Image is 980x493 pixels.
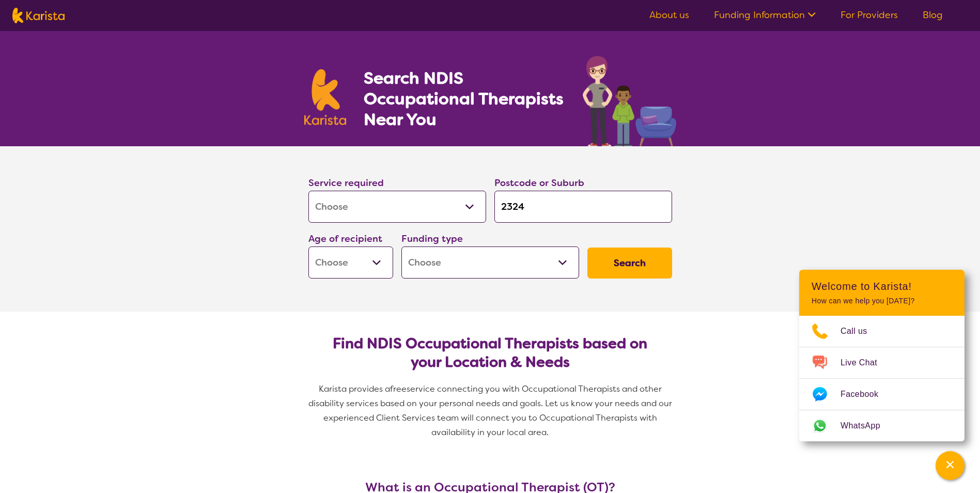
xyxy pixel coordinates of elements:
div: Channel Menu [799,270,965,441]
a: Web link opens in a new tab. [799,410,965,441]
span: WhatsApp [841,418,893,434]
span: Karista provides a [319,383,390,394]
label: Service required [308,177,384,189]
h1: Search NDIS Occupational Therapists Near You [364,68,565,130]
span: Facebook [841,387,891,402]
a: For Providers [841,9,898,21]
span: Live Chat [841,355,890,371]
p: How can we help you [DATE]? [812,297,952,305]
img: occupational-therapy [583,56,676,146]
a: Funding Information [714,9,816,21]
h2: Find NDIS Occupational Therapists based on your Location & Needs [317,334,664,372]
span: Call us [841,323,880,339]
span: free [390,383,407,394]
ul: Choose channel [799,316,965,441]
h2: Welcome to Karista! [812,280,952,292]
label: Funding type [401,233,463,245]
a: Blog [923,9,943,21]
img: Karista logo [12,8,65,23]
img: Karista logo [304,69,347,125]
a: About us [649,9,689,21]
label: Postcode or Suburb [494,177,584,189]
button: Channel Menu [936,451,965,480]
span: service connecting you with Occupational Therapists and other disability services based on your p... [308,383,674,438]
button: Search [587,248,672,279]
label: Age of recipient [308,233,382,245]
input: Type [494,191,672,223]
